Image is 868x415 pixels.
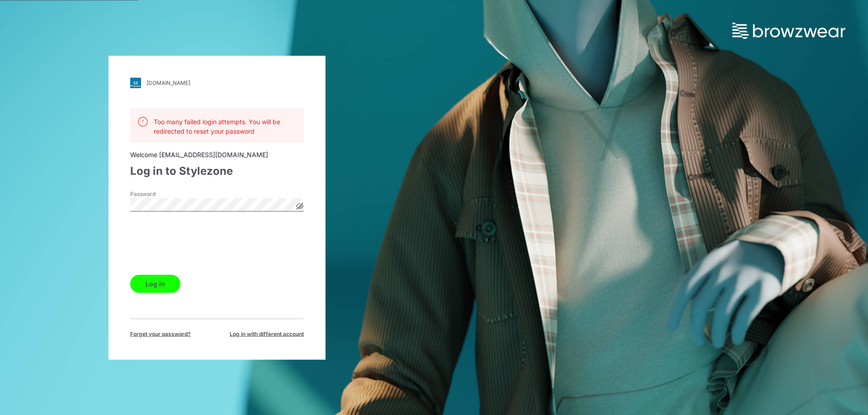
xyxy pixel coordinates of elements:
label: Password [130,190,193,198]
span: Log in with different account [230,330,304,338]
img: svg+xml;base64,PHN2ZyB3aWR0aD0iMjQiIGhlaWdodD0iMjQiIHZpZXdCb3g9IjAgMCAyNCAyNCIgZmlsbD0ibm9uZSIgeG... [137,116,148,127]
div: Log in to Stylezone [130,163,304,179]
iframe: reCAPTCHA [130,225,268,260]
a: [DOMAIN_NAME] [130,77,304,88]
div: [DOMAIN_NAME] [146,79,190,86]
img: browzwear-logo.73288ffb.svg [732,23,845,39]
div: Welcome [EMAIL_ADDRESS][DOMAIN_NAME] [130,149,304,159]
p: Too many failed login attempts. You will be redirected to reset your password [154,117,297,135]
button: Log in [130,275,180,293]
span: Forget your password? [130,330,191,338]
img: svg+xml;base64,PHN2ZyB3aWR0aD0iMjgiIGhlaWdodD0iMjgiIHZpZXdCb3g9IjAgMCAyOCAyOCIgZmlsbD0ibm9uZSIgeG... [130,77,141,88]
